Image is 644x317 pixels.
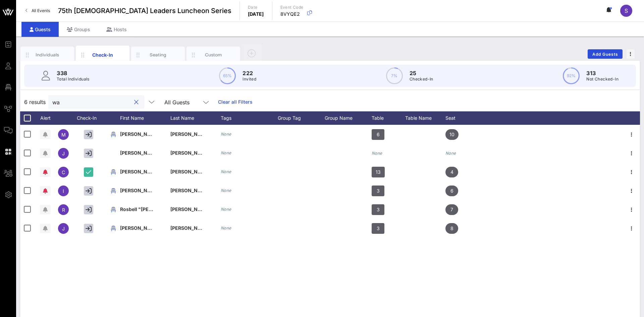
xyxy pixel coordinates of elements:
div: Last Name [170,111,221,125]
span: 13 [376,167,381,177]
button: clear icon [134,99,139,106]
p: [DATE] [248,11,264,17]
div: All Guests [164,99,190,105]
div: Alert [37,111,54,125]
span: [PERSON_NAME] [120,169,160,174]
div: Seat [445,111,479,125]
div: Check-In [88,51,118,58]
div: Group Name [325,111,372,125]
i: None [221,169,231,174]
span: J [62,226,65,231]
span: All Events [32,8,50,13]
div: Check-In [73,111,107,125]
div: Individuals [33,52,62,58]
span: 8 [450,223,453,234]
div: S [620,5,632,17]
div: First Name [120,111,170,125]
span: 6 [450,186,453,196]
p: 8VYQE2 [280,11,304,17]
p: Not Checked-In [586,76,619,83]
p: 313 [586,69,619,77]
a: Clear all Filters [218,98,253,106]
div: Hosts [98,22,135,37]
span: 6 [377,129,380,140]
span: 3 [377,223,380,234]
div: Groups [59,22,98,37]
p: 338 [57,69,90,77]
button: Add Guests [588,49,623,59]
p: Total Individuals [57,76,90,83]
span: 7 [450,204,453,215]
i: None [221,131,231,137]
span: 3 [377,204,380,215]
p: 25 [410,69,433,77]
i: None [445,151,456,156]
p: Checked-In [410,76,433,83]
i: None [372,151,382,156]
i: None [221,150,231,155]
span: R [62,207,65,213]
span: [PERSON_NAME] [170,206,210,212]
span: [PERSON_NAME] [120,150,160,156]
span: [PERSON_NAME] [170,225,210,231]
div: Group Tag [278,111,325,125]
span: S [625,7,628,14]
div: Table [372,111,405,125]
div: All Guests [160,95,214,109]
p: Date [248,4,264,11]
i: None [221,188,231,193]
span: [PERSON_NAME] [170,150,210,156]
span: [PERSON_NAME] [120,188,160,193]
span: [PERSON_NAME] [170,131,210,137]
p: 222 [243,69,256,77]
span: 10 [449,129,454,140]
span: [PERSON_NAME] [120,225,160,231]
span: J [62,151,65,156]
i: None [221,225,231,230]
span: I [63,188,64,194]
span: 3 [377,186,380,196]
p: Invited [243,76,256,83]
div: Guests [21,22,59,37]
span: Rosbell "[PERSON_NAME]" [120,206,183,212]
span: [PERSON_NAME] [170,169,210,174]
div: Custom [199,52,228,58]
span: [PERSON_NAME] [170,188,210,193]
span: 4 [450,167,453,177]
span: M [61,132,66,138]
span: [PERSON_NAME] [120,131,160,137]
i: None [221,207,231,212]
p: Event Code [280,4,304,11]
span: 75th [DEMOGRAPHIC_DATA] Leaders Luncheon Series [58,6,231,16]
div: Seating [143,52,173,58]
span: Add Guests [592,52,619,57]
span: 6 results [24,98,46,106]
div: Tags [221,111,278,125]
div: Table Name [405,111,445,125]
a: All Events [21,5,54,16]
span: C [62,169,65,175]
